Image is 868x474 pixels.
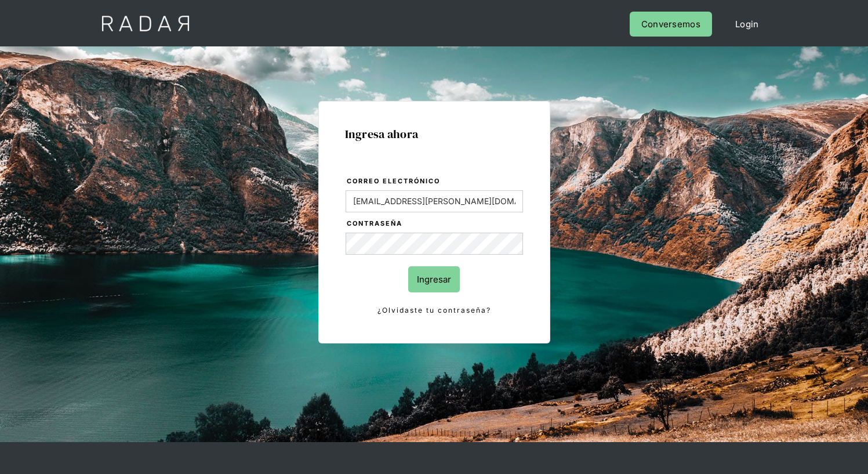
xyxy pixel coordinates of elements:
[724,12,771,37] a: Login
[347,176,523,187] label: Correo electrónico
[347,218,523,230] label: Contraseña
[346,304,523,317] a: ¿Olvidaste tu contraseña?
[346,190,523,212] input: bruce@wayne.com
[408,266,460,292] input: Ingresar
[345,128,524,140] h1: Ingresa ahora
[345,175,524,317] form: Login Form
[630,12,712,37] a: Conversemos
